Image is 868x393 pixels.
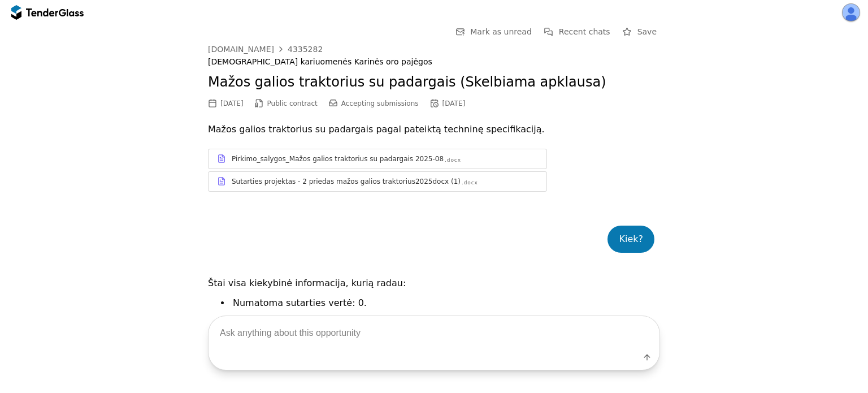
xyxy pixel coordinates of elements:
[619,231,643,247] div: Kiek?
[208,275,660,291] p: Štai visa kiekybinė informacija, kurią radau:
[462,179,478,187] div: .docx
[208,171,547,192] a: Sutarties projektas - 2 priedas mažos galios traktorius2025docx (1).docx
[208,122,660,137] p: Mažos galios traktorius su padargais pagal pateiktą techninę specifikaciją.
[637,27,657,36] span: Save
[619,25,660,39] button: Save
[470,27,532,36] span: Mark as unread
[220,100,244,107] div: [DATE]
[208,149,547,169] a: Pirkimo_salygos_Mažos galios traktorius su padargais 2025-08.docx
[208,73,660,92] h2: Mažos galios traktorius su padargais (Skelbiama apklausa)
[341,100,419,107] span: Accepting submissions
[232,154,444,163] div: Pirkimo_salygos_Mažos galios traktorius su padargais 2025-08
[442,100,466,107] div: [DATE]
[208,57,660,67] div: [DEMOGRAPHIC_DATA] kariuomenės Karinės oro pajėgos
[559,27,610,36] span: Recent chats
[452,25,535,39] button: Mark as unread
[208,45,323,54] a: [DOMAIN_NAME]4335282
[232,177,461,186] div: Sutarties projektas - 2 priedas mažos galios traktorius2025docx (1)
[445,157,461,164] div: .docx
[208,45,274,53] div: [DOMAIN_NAME]
[541,25,614,39] button: Recent chats
[288,45,323,53] div: 4335282
[267,100,318,107] span: Public contract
